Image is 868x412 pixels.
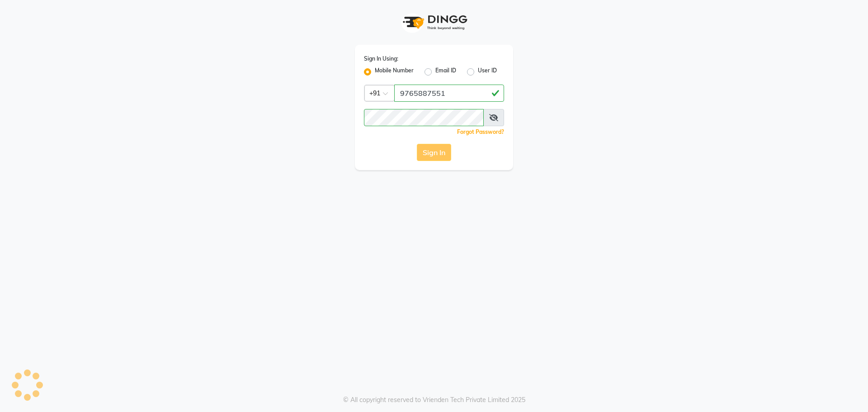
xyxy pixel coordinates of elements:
input: Username [364,109,484,126]
label: Email ID [435,66,456,77]
a: Forgot Password? [457,128,504,135]
label: Mobile Number [375,66,414,77]
img: logo1.svg [398,9,470,36]
label: User ID [478,66,497,77]
label: Sign In Using: [364,55,398,63]
input: Username [394,85,504,102]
